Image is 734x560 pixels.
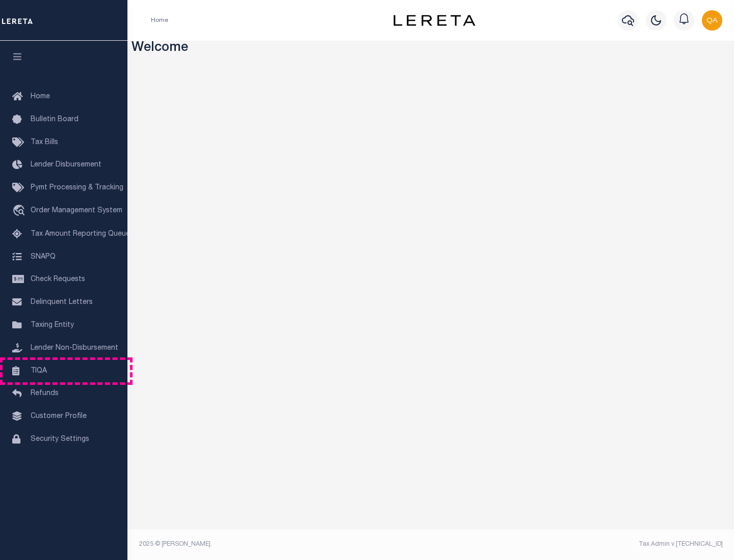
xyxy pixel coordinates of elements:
[132,41,730,57] h3: Welcome
[438,540,723,549] div: Tax Admin v.[TECHNICAL_ID]
[31,413,87,420] span: Customer Profile
[31,161,101,169] span: Lender Disbursement
[151,16,168,25] li: Home
[31,299,93,306] span: Delinquent Letters
[394,15,475,26] img: logo-dark.svg
[132,540,431,549] div: 2025 © [PERSON_NAME].
[31,345,118,352] span: Lender Non-Disbursement
[31,253,56,260] span: SNAPQ
[31,139,58,146] span: Tax Bills
[31,231,130,238] span: Tax Amount Reporting Queue
[31,116,78,123] span: Bulletin Board
[31,93,50,100] span: Home
[31,276,85,283] span: Check Requests
[31,367,47,374] span: TIQA
[31,436,89,443] span: Security Settings
[12,205,29,218] i: travel_explore
[31,184,123,191] span: Pymt Processing & Tracking
[31,207,122,214] span: Order Management System
[31,390,59,397] span: Refunds
[31,322,74,329] span: Taxing Entity
[702,10,722,31] img: svg+xml;base64,PHN2ZyB4bWxucz0iaHR0cDovL3d3dy53My5vcmcvMjAwMC9zdmciIHBvaW50ZXItZXZlbnRzPSJub25lIi...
